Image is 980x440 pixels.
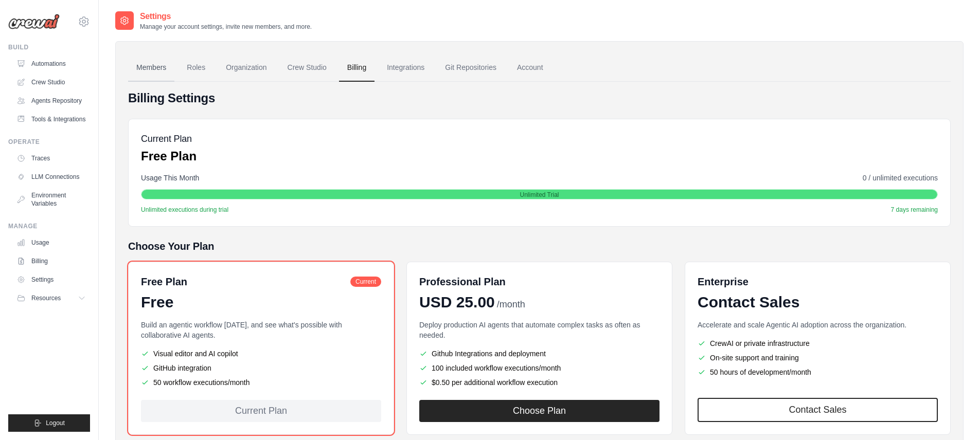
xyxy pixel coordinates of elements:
[141,173,199,183] span: Usage This Month
[140,10,312,23] h2: Settings
[12,93,90,109] a: Agents Repository
[128,90,951,106] h4: Billing Settings
[419,400,660,422] button: Choose Plan
[12,253,90,269] a: Billing
[698,320,938,330] p: Accelerate and scale Agentic AI adoption across the organization.
[8,222,90,230] div: Manage
[929,391,980,440] iframe: Chat Widget
[520,191,559,199] span: Unlimited Trial
[31,294,61,302] span: Resources
[218,54,275,82] a: Organization
[698,338,938,349] li: CrewAI or private infrastructure
[419,363,660,373] li: 100 included workflow executions/month
[279,54,335,82] a: Crew Studio
[141,320,381,340] p: Build an agentic workflow [DATE], and see what's possible with collaborative AI agents.
[128,239,951,253] h5: Choose Your Plan
[12,187,90,212] a: Environment Variables
[8,414,90,432] button: Logout
[12,150,90,167] a: Traces
[698,398,938,422] a: Contact Sales
[12,290,90,306] button: Resources
[141,377,381,388] li: 50 workflow executions/month
[141,363,381,373] li: GitHub integration
[419,293,495,311] span: USD 25.00
[141,206,228,214] span: Unlimited executions during trial
[891,206,938,214] span: 7 days remaining
[698,274,938,289] h6: Enterprise
[8,138,90,146] div: Operate
[12,56,90,72] a: Automations
[128,54,174,82] a: Members
[379,54,433,82] a: Integrations
[419,377,660,388] li: $0.50 per additional workflow execution
[698,353,938,363] li: On-site support and training
[8,14,60,29] img: Logo
[140,23,312,31] p: Manage your account settings, invite new members, and more.
[863,173,938,183] span: 0 / unlimited executions
[12,271,90,288] a: Settings
[437,54,505,82] a: Git Repositories
[8,43,90,51] div: Build
[179,54,213,82] a: Roles
[12,74,90,90] a: Crew Studio
[46,419,65,427] span: Logout
[350,277,381,287] span: Current
[141,274,187,289] h6: Free Plan
[12,111,90,127] a: Tools & Integrations
[419,349,660,359] li: Github Integrations and deployment
[419,274,506,289] h6: Professional Plan
[12,169,90,185] a: LLM Connections
[141,400,381,422] div: Current Plan
[509,54,551,82] a: Account
[929,391,980,440] div: Widżet czatu
[497,298,525,311] span: /month
[419,320,660,340] p: Deploy production AI agents that automate complex tasks as often as needed.
[12,234,90,251] a: Usage
[339,54,375,82] a: Billing
[698,367,938,377] li: 50 hours of development/month
[698,293,938,311] div: Contact Sales
[141,293,381,311] div: Free
[141,132,197,146] h5: Current Plan
[141,349,381,359] li: Visual editor and AI copilot
[141,148,197,164] p: Free Plan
